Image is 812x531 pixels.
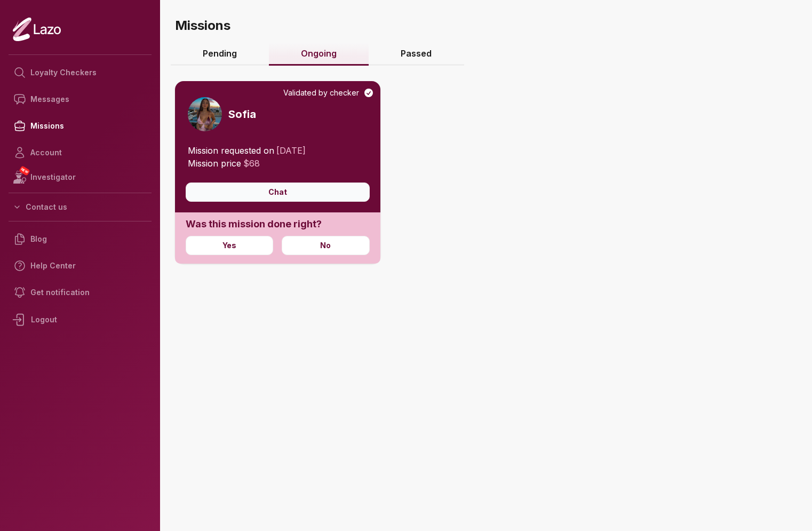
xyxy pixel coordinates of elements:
div: Validated by checker [283,88,374,98]
button: Chat [186,183,370,202]
a: Blog [9,226,152,252]
h1: Was this mission done right? [186,212,370,236]
a: NEWInvestigator [9,166,152,188]
button: No [282,236,369,255]
div: Logout [9,306,152,334]
span: Mission requested on [188,145,274,156]
a: Account [9,139,152,166]
a: Passed [369,43,464,66]
a: Loyalty Checkers [9,59,152,86]
button: Yes [186,236,273,255]
img: e95392da-a99e-4a4c-be01-edee2d3bc412 [188,97,222,131]
a: Help Center [9,252,152,279]
span: [DATE] [276,145,306,156]
a: Pending [171,43,269,66]
span: NEW [19,165,30,176]
span: $ 68 [243,158,260,169]
a: Get notification [9,279,152,306]
h3: Sofia [228,107,256,122]
span: Mission price [188,158,241,169]
a: Ongoing [269,43,369,66]
a: Missions [9,113,152,139]
a: Messages [9,86,152,113]
button: Contact us [9,197,152,217]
